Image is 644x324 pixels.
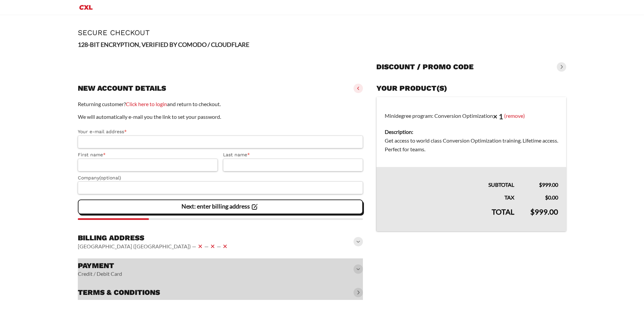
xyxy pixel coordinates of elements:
[78,199,363,214] vaadin-button: Next: enter billing address
[545,194,548,200] span: $
[376,97,566,167] td: Minidegree program: Conversion Optimization
[545,194,558,200] bdi: 0.00
[78,151,218,159] label: First name
[99,175,121,180] span: (optional)
[78,174,363,182] label: Company
[504,112,525,118] a: (remove)
[78,28,566,37] h1: Secure Checkout
[493,112,503,121] strong: × 1
[530,207,535,216] span: $
[78,233,229,243] h3: Billing address
[376,189,522,202] th: Tax
[78,84,166,93] h3: New account details
[78,242,229,250] vaadin-horizontal-layout: [GEOGRAPHIC_DATA] ([GEOGRAPHIC_DATA]) — — —
[78,41,249,48] strong: 128-BIT ENCRYPTION, VERIFIED BY COMODO / CLOUDFLARE
[78,112,363,121] p: We will automatically e-mail you the link to set your password.
[539,181,558,188] bdi: 999.00
[376,167,522,189] th: Subtotal
[539,181,542,188] span: $
[78,128,363,136] label: Your e-mail address
[223,151,363,159] label: Last name
[530,207,558,216] bdi: 999.00
[385,128,558,136] dt: Description:
[385,136,558,154] dd: Get access to world class Conversion Optimization training. Lifetime access. Perfect for teams.
[376,62,474,72] h3: Discount / promo code
[78,100,363,108] p: Returning customer? and return to checkout.
[126,101,167,107] a: Click here to login
[376,202,522,231] th: Total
